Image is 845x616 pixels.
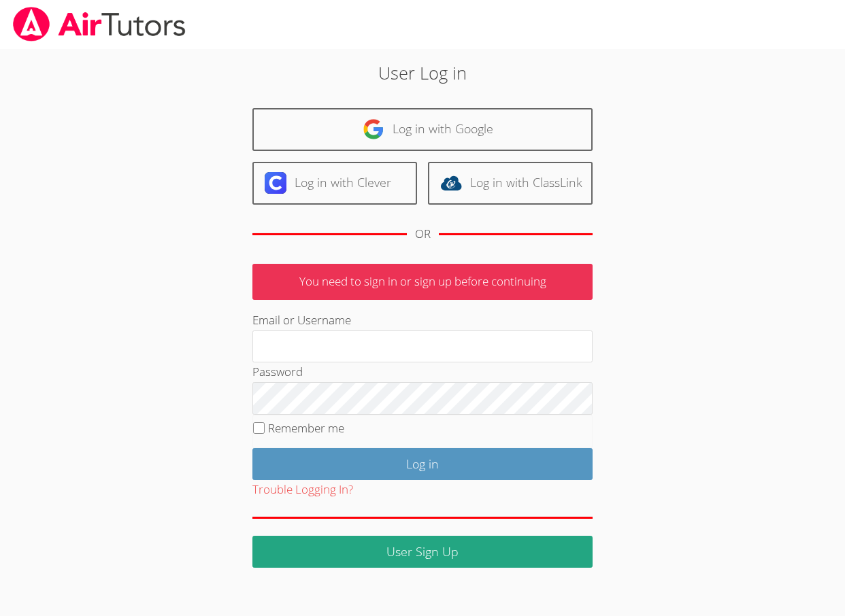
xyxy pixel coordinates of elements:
img: clever-logo-6eab21bc6e7a338710f1a6ff85c0baf02591cd810cc4098c63d3a4b26e2feb20.svg [265,172,286,194]
img: classlink-logo-d6bb404cc1216ec64c9a2012d9dc4662098be43eaf13dc465df04b49fa7ab582.svg [440,172,462,194]
div: OR [415,224,431,244]
input: Log in [252,448,593,480]
label: Password [252,364,303,379]
button: Trouble Logging In? [252,480,353,500]
label: Email or Username [252,312,351,328]
img: airtutors_banner-c4298cdbf04f3fff15de1276eac7730deb9818008684d7c2e4769d2f7ddbe033.png [12,7,187,41]
a: Log in with ClassLink [428,162,593,205]
a: Log in with Clever [252,162,417,205]
img: google-logo-50288ca7cdecda66e5e0955fdab243c47b7ad437acaf1139b6f446037453330a.svg [363,118,384,140]
p: You need to sign in or sign up before continuing [252,264,593,300]
h2: User Log in [195,60,651,86]
a: Log in with Google [252,108,593,151]
a: User Sign Up [252,536,593,568]
label: Remember me [268,420,344,436]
